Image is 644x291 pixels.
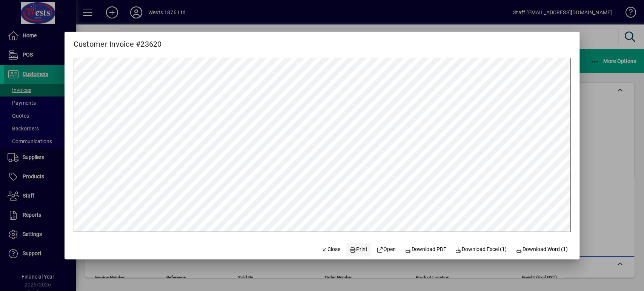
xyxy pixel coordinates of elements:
span: Download Excel (1) [455,245,507,253]
button: Print [346,243,370,256]
a: Open [373,243,399,256]
button: Download Word (1) [513,243,571,256]
span: Print [350,245,368,253]
h2: Customer Invoice #23620 [65,32,171,50]
button: Close [318,243,344,256]
span: Download PDF [405,245,446,253]
span: Download Word (1) [516,245,568,253]
button: Download Excel (1) [452,243,510,256]
span: Open [377,245,396,253]
span: Close [321,245,341,253]
a: Download PDF [402,243,449,256]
